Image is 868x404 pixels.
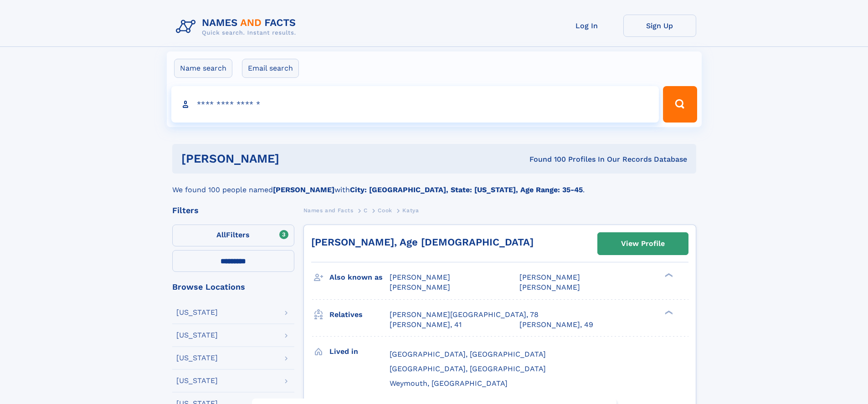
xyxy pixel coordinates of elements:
[216,230,226,239] span: All
[390,379,508,388] span: Weymouth, [GEOGRAPHIC_DATA]
[181,153,405,164] h1: [PERSON_NAME]
[172,174,696,195] div: We found 100 people named with .
[176,309,218,316] div: [US_STATE]
[623,15,696,37] a: Sign Up
[350,185,583,194] b: City: [GEOGRAPHIC_DATA], State: [US_STATE], Age Range: 35-45
[390,350,546,358] span: [GEOGRAPHIC_DATA], [GEOGRAPHIC_DATA]
[519,283,580,291] span: [PERSON_NAME]
[329,307,390,322] h3: Relatives
[519,273,580,281] span: [PERSON_NAME]
[174,59,232,78] label: Name search
[364,207,368,214] span: C
[663,86,697,123] button: Search Button
[176,354,218,362] div: [US_STATE]
[378,205,392,216] a: Cook
[390,320,462,330] a: [PERSON_NAME], 41
[390,364,546,373] span: [GEOGRAPHIC_DATA], [GEOGRAPHIC_DATA]
[273,185,334,194] b: [PERSON_NAME]
[172,283,294,291] div: Browse Locations
[172,225,294,246] label: Filters
[663,309,673,315] div: ❯
[303,205,354,216] a: Names and Facts
[329,270,390,285] h3: Also known as
[176,332,218,339] div: [US_STATE]
[311,236,534,248] a: [PERSON_NAME], Age [DEMOGRAPHIC_DATA]
[598,233,688,255] a: View Profile
[378,207,392,214] span: Cook
[390,283,450,291] span: [PERSON_NAME]
[621,233,665,254] div: View Profile
[404,154,687,164] div: Found 100 Profiles In Our Records Database
[364,205,368,216] a: C
[171,86,659,123] input: search input
[176,377,218,384] div: [US_STATE]
[390,273,450,281] span: [PERSON_NAME]
[390,310,539,320] a: [PERSON_NAME][GEOGRAPHIC_DATA], 78
[663,272,673,278] div: ❯
[172,206,294,215] div: Filters
[172,15,303,39] img: Logo Names and Facts
[242,59,299,78] label: Email search
[550,15,623,37] a: Log In
[329,344,390,359] h3: Lived in
[402,207,419,214] span: Katya
[519,320,593,330] a: [PERSON_NAME], 49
